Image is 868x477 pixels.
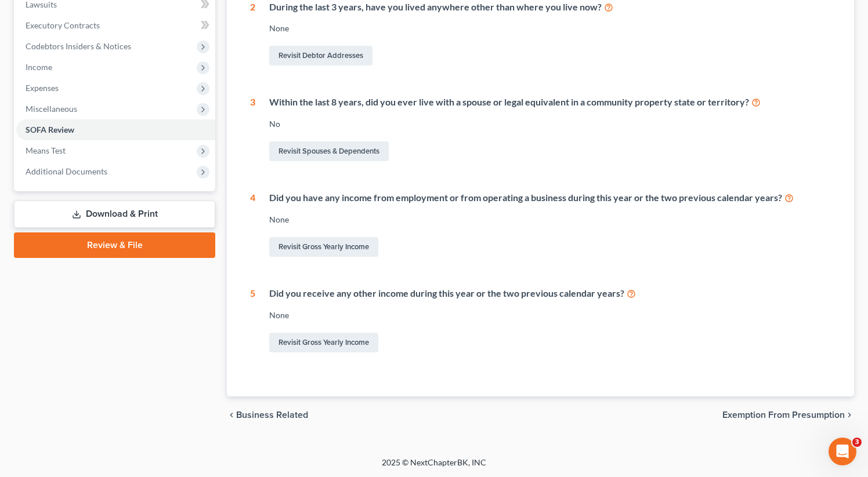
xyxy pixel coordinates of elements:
[250,1,255,68] div: 2
[26,145,66,155] span: Means Test
[845,410,854,420] i: chevron_right
[16,119,215,140] a: SOFA Review
[722,410,854,420] button: Exemption from Presumption chevron_right
[26,125,74,134] span: SOFA Review
[269,333,378,352] a: Revisit Gross Yearly Income
[16,15,215,36] a: Executory Contracts
[227,410,308,420] button: chevron_left Business Related
[829,438,856,465] iframe: Intercom live chat
[269,191,831,205] div: Did you have any income from employment or from operating a business during this year or the two ...
[269,23,831,34] div: None
[14,201,215,228] a: Download & Print
[269,46,372,65] a: Revisit Debtor Addresses
[26,41,131,51] span: Codebtors Insiders & Notices
[26,83,59,93] span: Expenses
[250,191,255,259] div: 4
[269,96,831,109] div: Within the last 8 years, did you ever live with a spouse or legal equivalent in a community prope...
[26,104,77,114] span: Miscellaneous
[269,214,831,225] div: None
[250,96,255,163] div: 3
[269,118,831,130] div: No
[250,287,255,355] div: 5
[269,141,389,161] a: Revisit Spouses & Dependents
[26,20,100,30] span: Executory Contracts
[852,438,862,447] span: 3
[26,62,52,72] span: Income
[14,232,215,258] a: Review & File
[269,237,378,257] a: Revisit Gross Yearly Income
[269,309,831,321] div: None
[269,287,831,300] div: Did you receive any other income during this year or the two previous calendar years?
[269,1,831,14] div: During the last 3 years, have you lived anywhere other than where you live now?
[722,410,845,420] span: Exemption from Presumption
[227,410,236,420] i: chevron_left
[236,410,308,420] span: Business Related
[26,166,107,176] span: Additional Documents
